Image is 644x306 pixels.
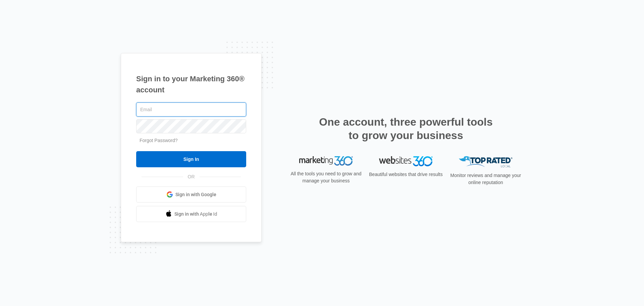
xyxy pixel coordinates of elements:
p: Monitor reviews and manage your online reputation [448,172,523,186]
a: Sign in with Apple Id [136,206,246,222]
p: Beautiful websites that drive results [368,171,443,178]
p: All the tools you need to grow and manage your business [288,170,364,184]
input: Sign In [136,151,246,167]
img: Marketing 360 [299,156,353,166]
span: Sign in with Google [175,191,216,198]
h1: Sign in to your Marketing 360® account [136,73,246,95]
img: Websites 360 [379,156,433,166]
input: Email [136,102,246,117]
a: Forgot Password? [140,138,178,143]
img: Top Rated Local [459,156,513,167]
span: Sign in with Apple Id [174,211,217,218]
h2: One account, three powerful tools to grow your business [317,115,495,142]
a: Sign in with Google [136,186,246,203]
span: OR [183,173,200,180]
